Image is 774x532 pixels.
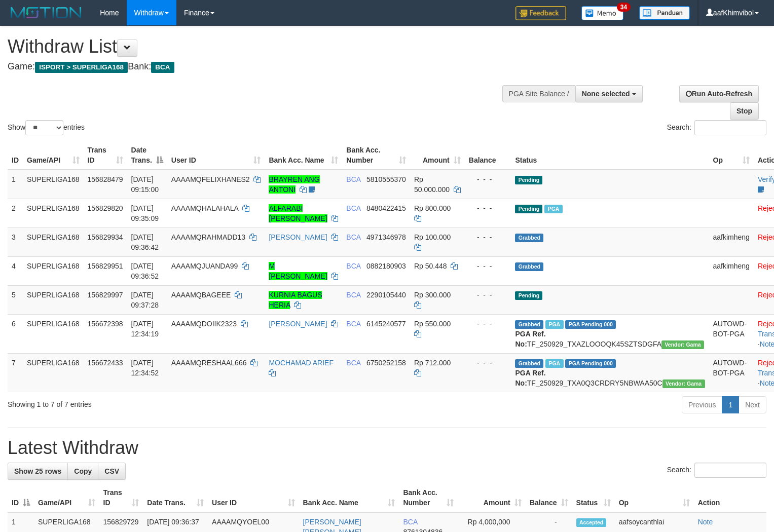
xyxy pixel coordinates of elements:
[269,175,319,194] a: BRAYREN ANG ANTONI
[8,463,68,480] a: Show 25 rows
[127,141,167,170] th: Date Trans.: activate to sort column descending
[8,483,34,512] th: ID: activate to sort column descending
[667,463,766,478] label: Search:
[88,320,123,328] span: 156672398
[515,369,545,387] b: PGA Ref. No:
[515,330,545,348] b: PGA Ref. No:
[469,319,507,329] div: - - -
[98,463,126,480] a: CSV
[709,141,754,170] th: Op: activate to sort column ascending
[269,262,327,280] a: M [PERSON_NAME]
[8,62,506,72] h4: Game: Bank:
[515,320,543,329] span: Grabbed
[131,291,159,309] span: [DATE] 09:37:28
[682,396,722,413] a: Previous
[469,232,507,242] div: - - -
[694,120,766,135] input: Search:
[131,204,159,222] span: [DATE] 09:35:09
[269,320,327,328] a: [PERSON_NAME]
[366,262,406,270] span: Copy 0882180903 to clipboard
[265,141,342,170] th: Bank Acc. Name: activate to sort column ascending
[67,463,98,480] a: Copy
[8,141,23,170] th: ID
[342,141,410,170] th: Bank Acc. Number: activate to sort column ascending
[694,463,766,478] input: Search:
[171,320,237,328] span: AAAAMQDOIIK2323
[269,291,322,309] a: KURNIA BAGUS HERIA
[469,261,507,271] div: - - -
[88,175,123,183] span: 156828479
[403,518,417,526] span: BCA
[269,204,327,222] a: ALFARABI [PERSON_NAME]
[143,483,208,512] th: Date Trans.: activate to sort column ascending
[667,120,766,135] label: Search:
[730,102,759,120] a: Stop
[23,314,84,353] td: SUPERLIGA168
[8,353,23,392] td: 7
[8,438,766,458] h1: Latest Withdraw
[8,256,23,285] td: 4
[8,36,506,57] h1: Withdraw List
[131,262,159,280] span: [DATE] 09:36:52
[661,340,704,349] span: Vendor URL: https://trx31.1velocity.biz
[694,483,766,512] th: Action
[572,483,615,512] th: Status: activate to sort column ascending
[299,483,399,512] th: Bank Acc. Name: activate to sort column ascending
[526,483,572,512] th: Balance: activate to sort column ascending
[8,314,23,353] td: 6
[739,396,766,413] a: Next
[469,174,507,184] div: - - -
[502,85,575,102] div: PGA Site Balance /
[23,227,84,256] td: SUPERLIGA168
[515,291,542,300] span: Pending
[151,62,174,73] span: BCA
[366,320,406,328] span: Copy 6145240577 to clipboard
[88,262,123,270] span: 156829951
[104,467,119,475] span: CSV
[515,262,543,271] span: Grabbed
[399,483,458,512] th: Bank Acc. Number: activate to sort column ascending
[366,359,406,367] span: Copy 6750252158 to clipboard
[575,85,643,102] button: None selected
[544,205,562,213] span: Marked by aafsoycanthlai
[709,227,754,256] td: aafkimheng
[709,353,754,392] td: AUTOWD-BOT-PGA
[167,141,265,170] th: User ID: activate to sort column ascending
[35,62,128,73] span: ISPORT > SUPERLIGA168
[23,285,84,314] td: SUPERLIGA168
[171,359,247,367] span: AAAAMQRESHAAL666
[515,359,543,368] span: Grabbed
[662,379,705,388] span: Vendor URL: https://trx31.1velocity.biz
[171,175,250,183] span: AAAAMQFELIXHANES2
[515,6,566,20] img: Feedback.jpg
[8,170,23,199] td: 1
[131,233,159,251] span: [DATE] 09:36:42
[709,256,754,285] td: aafkimheng
[88,204,123,212] span: 156829820
[74,467,92,475] span: Copy
[565,359,616,368] span: PGA Pending
[8,5,85,20] img: MOTION_logo.png
[8,227,23,256] td: 3
[8,395,315,409] div: Showing 1 to 7 of 7 entries
[511,314,709,353] td: TF_250929_TXAZLOOOQK45SZTSDGFA
[346,359,360,367] span: BCA
[99,483,143,512] th: Trans ID: activate to sort column ascending
[515,234,543,242] span: Grabbed
[34,483,99,512] th: Game/API: activate to sort column ascending
[88,233,123,241] span: 156829934
[23,199,84,227] td: SUPERLIGA168
[23,141,84,170] th: Game/API: activate to sort column ascending
[582,90,630,98] span: None selected
[515,176,542,184] span: Pending
[171,262,238,270] span: AAAAMQJUANDA99
[346,233,360,241] span: BCA
[171,233,245,241] span: AAAAMQRAHMADD13
[639,6,690,20] img: panduan.png
[615,483,694,512] th: Op: activate to sort column ascending
[14,467,61,475] span: Show 25 rows
[414,262,447,270] span: Rp 50.448
[565,320,616,329] span: PGA Pending
[366,291,406,299] span: Copy 2290105440 to clipboard
[465,141,511,170] th: Balance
